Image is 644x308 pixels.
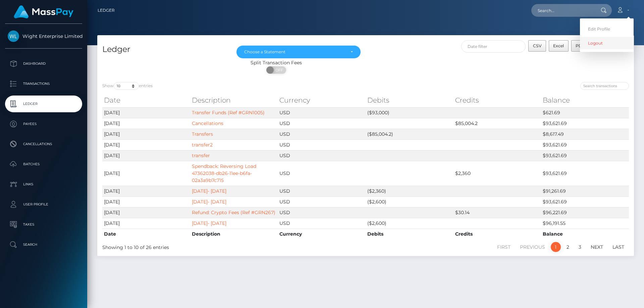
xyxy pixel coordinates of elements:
a: Transfers [192,131,213,137]
td: [DATE] [102,107,190,118]
a: [DATE]- [DATE] [192,199,226,205]
input: Search transactions [580,82,629,90]
td: USD [278,196,366,207]
td: [DATE] [102,118,190,129]
td: $91,261.69 [541,186,629,196]
p: Dashboard [8,59,79,69]
a: Edit Profile [580,23,634,35]
td: USD [278,207,366,218]
a: Transactions [5,75,82,92]
td: [DATE] [102,161,190,186]
td: USD [278,161,366,186]
a: Refund: Crypto Fees (Ref #GRN267) [192,209,275,215]
p: Taxes [8,220,79,230]
th: Currency [278,229,366,239]
a: 1 [551,242,561,252]
td: ($93,000) [366,107,453,118]
td: [DATE] [102,150,190,161]
td: USD [278,107,366,118]
div: Split Transaction Fees [97,59,455,66]
a: Links [5,176,82,193]
p: User Profile [8,199,79,209]
td: ($2,360) [366,186,453,196]
input: Search... [531,4,594,17]
td: USD [278,129,366,139]
td: $93,621.69 [541,196,629,207]
a: Ledger [5,96,82,112]
div: Choose a Statement [244,49,345,55]
td: $621.69 [541,107,629,118]
p: Ledger [8,99,79,109]
td: $2,360 [453,161,541,186]
th: Description [190,229,278,239]
th: Balance [541,229,629,239]
a: Next [587,242,607,252]
td: USD [278,139,366,150]
button: Excel [549,40,569,52]
th: Balance [541,94,629,107]
a: Cancellations [192,120,223,126]
td: USD [278,118,366,129]
button: PDF [571,40,589,52]
a: Last [609,242,628,252]
a: Spendback: Reversing Load 47362038-db26-11ee-b6fa-02a3a9b7c715 [192,163,256,183]
a: Cancellations [5,136,82,152]
p: Links [8,179,79,189]
th: Credits [453,229,541,239]
a: [DATE]- [DATE] [192,220,226,226]
td: ($2,600) [366,196,453,207]
a: Payees [5,116,82,132]
p: Batches [8,159,79,169]
a: transfer [192,152,210,159]
a: Dashboard [5,55,82,72]
td: USD [278,150,366,161]
p: Search [8,240,79,250]
td: [DATE] [102,207,190,218]
th: Date [102,94,190,107]
th: Credits [453,94,541,107]
span: CSV [533,43,542,48]
span: Excel [553,43,564,48]
input: Date filter [461,40,526,53]
td: $93,621.69 [541,150,629,161]
label: Show entries [102,82,153,90]
div: Showing 1 to 10 of 26 entries [102,241,316,251]
p: Cancellations [8,139,79,149]
button: Choose a Statement [236,46,361,58]
a: Batches [5,156,82,173]
td: $93,621.69 [541,139,629,150]
a: [DATE]- [DATE] [192,188,226,194]
th: Description [190,94,278,107]
td: [DATE] [102,129,190,139]
h4: Ledger [102,44,226,55]
td: [DATE] [102,186,190,196]
td: ($2,600) [366,218,453,229]
td: [DATE] [102,196,190,207]
a: Taxes [5,216,82,233]
a: Search [5,236,82,253]
td: ($85,004.2) [366,129,453,139]
th: Debits [366,94,453,107]
button: CSV [528,40,546,52]
a: Ledger [98,3,115,17]
th: Debits [366,229,453,239]
img: Wight Enterprise Limited [8,30,19,42]
td: USD [278,186,366,196]
p: Payees [8,119,79,129]
td: $85,004.2 [453,118,541,129]
img: MassPay Logo [14,5,73,18]
td: $30.14 [453,207,541,218]
td: $93,621.69 [541,161,629,186]
td: $93,621.69 [541,118,629,129]
a: 2 [563,242,573,252]
td: $96,221.69 [541,207,629,218]
a: Logout [580,37,634,49]
th: Currency [278,94,366,107]
a: 3 [575,242,585,252]
a: Transfer Funds (Ref #GRN1005) [192,110,265,116]
select: Showentries [114,82,139,90]
td: USD [278,218,366,229]
td: [DATE] [102,218,190,229]
th: Date [102,229,190,239]
p: Transactions [8,79,79,89]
